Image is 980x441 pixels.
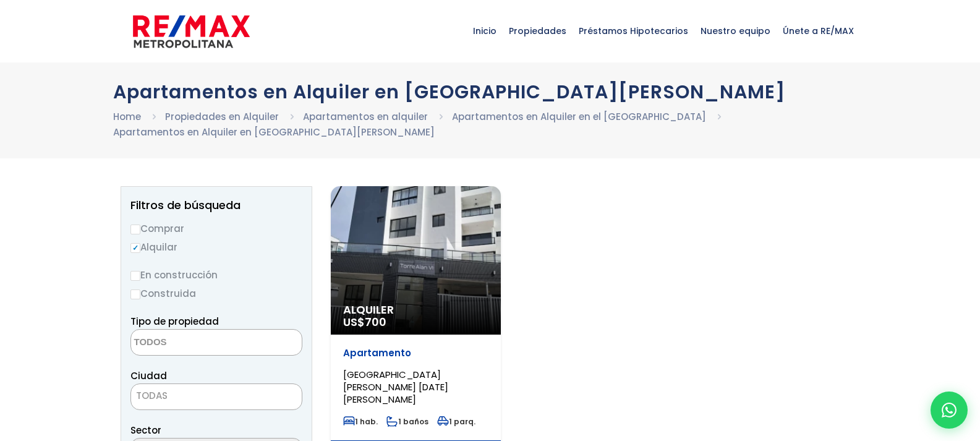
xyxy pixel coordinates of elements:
span: 1 parq. [437,416,475,427]
span: Préstamos Hipotecarios [573,12,694,49]
input: Comprar [130,225,140,234]
li: Apartamentos en Alquiler en [GEOGRAPHIC_DATA][PERSON_NAME] [113,124,435,140]
span: TODAS [130,383,302,410]
span: 1 hab. [343,416,378,427]
label: Comprar [130,221,302,236]
span: Nuestro equipo [694,12,777,49]
span: US$ [343,314,386,330]
span: Alquiler [343,304,488,316]
h1: Apartamentos en Alquiler en [GEOGRAPHIC_DATA][PERSON_NAME] [113,81,867,103]
label: En construcción [130,267,302,283]
span: [GEOGRAPHIC_DATA][PERSON_NAME] [DATE][PERSON_NAME] [343,368,448,406]
a: Home [113,110,141,123]
input: Construida [130,289,140,299]
a: Apartamentos en Alquiler en el [GEOGRAPHIC_DATA] [452,110,706,123]
label: Alquilar [130,239,302,255]
span: TODAS [131,387,302,405]
span: Sector [130,424,161,437]
input: Alquilar [130,243,140,253]
p: Apartamento [343,347,488,359]
input: En construcción [130,271,140,281]
span: Tipo de propiedad [130,315,219,328]
span: Ciudad [130,369,167,382]
span: Inicio [467,12,503,49]
label: Construida [130,286,302,301]
span: Únete a RE/MAX [777,12,860,49]
span: 1 baños [386,416,428,427]
span: Propiedades [503,12,573,49]
a: Propiedades en Alquiler [165,110,279,123]
h2: Filtros de búsqueda [130,199,302,212]
img: remax-metropolitana-logo [133,13,250,50]
a: Apartamentos en alquiler [303,110,428,123]
span: TODAS [136,389,168,402]
span: 700 [365,314,386,330]
textarea: Search [131,330,251,356]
